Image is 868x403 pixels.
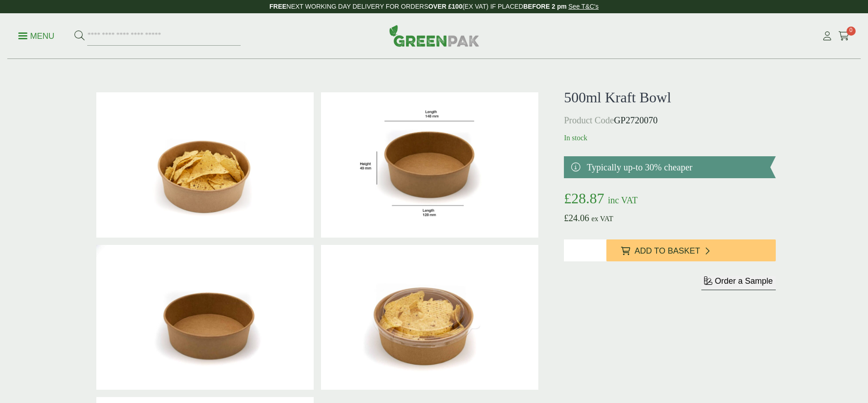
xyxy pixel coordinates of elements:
p: Menu [18,31,54,42]
button: Add to Basket [606,239,776,261]
span: £ [564,213,568,223]
img: Kraft Bowl 500ml With Nachos [96,92,314,238]
a: 0 [838,29,850,43]
span: ex VAT [591,215,613,223]
p: GP2720070 [564,113,775,127]
i: My Account [821,32,833,41]
img: Kraft Bowl 500ml With Nachos And Lid [321,245,538,390]
img: KraftBowl_500 [321,92,538,238]
strong: BEFORE 2 pm [523,3,567,10]
span: Product Code [564,115,614,125]
strong: OVER £100 [428,3,463,10]
a: Menu [18,31,54,40]
h1: 500ml Kraft Bowl [564,89,775,106]
span: Order a Sample [715,276,773,286]
span: £ [564,190,571,207]
bdi: 28.87 [564,190,604,207]
button: Order a Sample [701,276,775,290]
bdi: 24.06 [564,213,589,223]
i: Cart [838,32,850,41]
a: See T&C's [568,3,599,10]
img: Kraft Bowl 500ml [96,245,314,390]
span: inc VAT [608,195,637,205]
p: In stock [564,133,775,143]
img: GreenPak Supplies [389,25,479,47]
span: 0 [847,27,856,36]
span: Add to Basket [635,246,700,256]
strong: FREE [269,3,286,10]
